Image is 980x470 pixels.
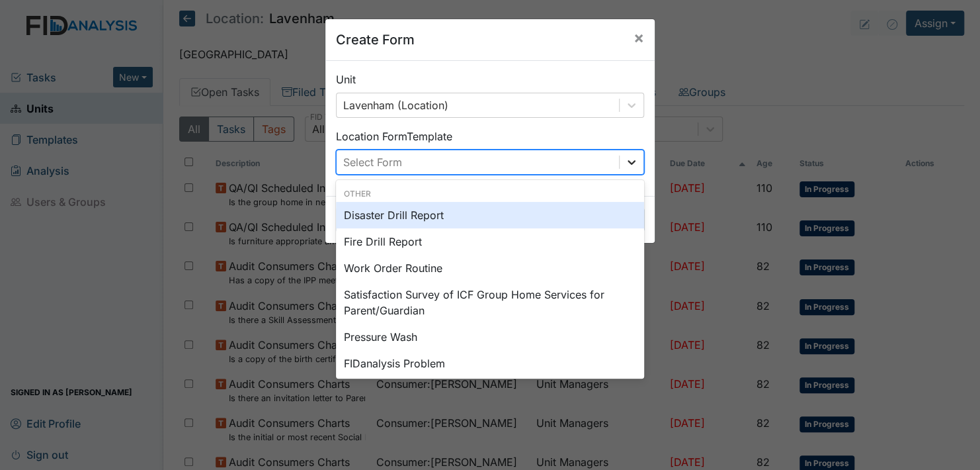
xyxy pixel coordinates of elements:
[343,154,402,170] div: Select Form
[336,188,644,200] div: Other
[343,97,448,113] div: Lavenham (Location)
[336,30,415,50] h5: Create Form
[336,71,356,87] label: Unit
[633,28,644,47] span: ×
[623,19,655,56] button: Close
[336,255,644,281] div: Work Order Routine
[336,281,644,324] div: Satisfaction Survey of ICF Group Home Services for Parent/Guardian
[336,377,644,403] div: HVAC PM
[336,228,644,255] div: Fire Drill Report
[336,350,644,377] div: FIDanalysis Problem
[336,324,644,350] div: Pressure Wash
[336,128,452,144] label: Location Form Template
[336,202,644,228] div: Disaster Drill Report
